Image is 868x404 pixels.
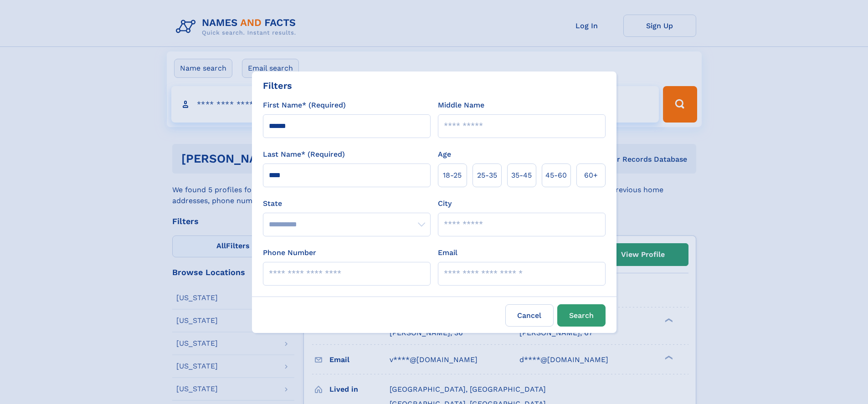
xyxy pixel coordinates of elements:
[438,100,484,111] label: Middle Name
[545,170,567,181] span: 45‑60
[438,247,457,258] label: Email
[263,79,292,92] div: Filters
[443,170,462,181] span: 18‑25
[511,170,532,181] span: 35‑45
[584,170,598,181] span: 60+
[263,149,345,160] label: Last Name* (Required)
[557,304,606,327] button: Search
[263,100,346,111] label: First Name* (Required)
[438,149,451,160] label: Age
[477,170,497,181] span: 25‑35
[438,198,452,209] label: City
[263,247,316,258] label: Phone Number
[505,304,554,327] label: Cancel
[263,198,431,209] label: State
